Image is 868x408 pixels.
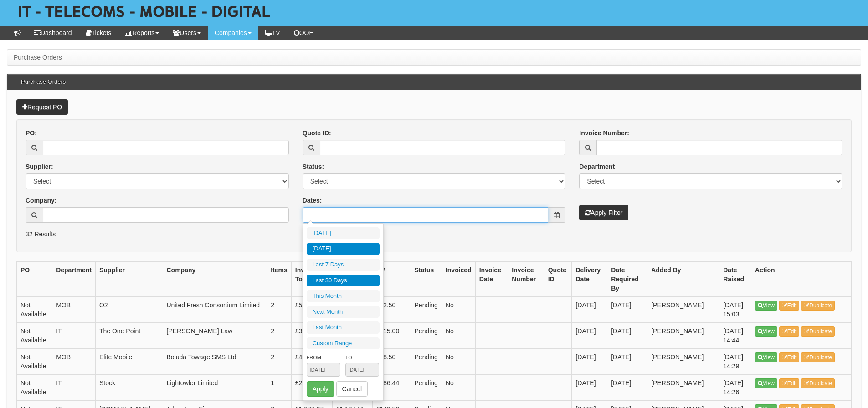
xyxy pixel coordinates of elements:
th: Invoice Number [508,261,544,296]
li: This Month [307,290,380,302]
td: [DATE] [572,348,607,374]
td: Pending [411,374,442,400]
label: Department [579,162,615,171]
th: Quote ID [544,261,572,296]
td: £315.00 [291,322,332,348]
td: No [442,322,475,348]
label: To [345,353,379,362]
td: [PERSON_NAME] [647,348,719,374]
th: GP [372,261,411,296]
th: Department [52,261,96,296]
td: [DATE] [607,374,647,400]
td: Not Available [17,348,52,374]
th: Delivery Date [572,261,607,296]
a: Edit [779,352,800,362]
label: Quote ID: [303,128,331,138]
td: [DATE] [572,322,607,348]
th: Invoice Total [291,261,332,296]
a: View [755,301,777,311]
a: Duplicate [801,378,835,388]
h3: Purchase Orders [16,74,70,90]
label: Dates: [303,196,322,205]
a: Duplicate [801,352,835,362]
td: £286.44 [372,374,411,400]
td: [DATE] [572,296,607,322]
td: [DATE] [607,296,647,322]
td: £541.50 [291,296,332,322]
a: View [755,378,777,388]
td: Not Available [17,322,52,348]
a: Request PO [16,99,68,115]
th: Invoiced [442,261,475,296]
td: IT [52,374,96,400]
label: Supplier: [26,162,53,171]
a: Edit [779,326,800,337]
td: Elite Mobile [95,348,163,374]
td: No [442,374,475,400]
td: 2 [267,322,292,348]
th: Date Required By [607,261,647,296]
li: Last Month [307,321,380,334]
td: Stock [95,374,163,400]
label: Invoice Number: [579,128,629,138]
th: Status [411,261,442,296]
td: Pending [411,348,442,374]
td: £286.44 [291,374,332,400]
td: O2 [95,296,163,322]
th: Action [751,261,852,296]
td: [PERSON_NAME] [647,296,719,322]
p: 32 Results [26,229,842,239]
td: [PERSON_NAME] [647,322,719,348]
a: Reports [118,26,166,40]
td: [PERSON_NAME] [647,374,719,400]
td: [DATE] 14:44 [719,322,751,348]
td: £62.50 [372,296,411,322]
li: Last 30 Days [307,275,380,287]
td: IT [52,322,96,348]
a: Dashboard [27,26,79,40]
th: Items [267,261,292,296]
td: 2 [267,348,292,374]
td: [DATE] 15:03 [719,296,751,322]
a: View [755,326,777,337]
a: Tickets [79,26,118,40]
td: United Fresh Consortium Limited [163,296,267,322]
td: £58.50 [372,348,411,374]
td: 1 [267,374,292,400]
td: [DATE] [607,322,647,348]
li: [DATE] [307,243,380,255]
li: [DATE] [307,227,380,240]
li: Last 7 Days [307,259,380,271]
td: Not Available [17,374,52,400]
td: No [442,296,475,322]
a: Duplicate [801,326,835,337]
td: [DATE] 14:26 [719,374,751,400]
td: Lightowler Limited [163,374,267,400]
li: Purchase Orders [14,53,62,62]
td: Pending [411,322,442,348]
td: 2 [267,296,292,322]
td: [DATE] 14:29 [719,348,751,374]
label: PO: [26,128,37,138]
td: Not Available [17,296,52,322]
button: Apply [307,381,334,397]
td: £416.50 [291,348,332,374]
a: Users [166,26,208,40]
td: Boluda Towage SMS Ltd [163,348,267,374]
td: MOB [52,348,96,374]
th: Date Raised [719,261,751,296]
td: £315.00 [372,322,411,348]
th: PO [17,261,52,296]
a: Edit [779,301,800,311]
td: [DATE] [607,348,647,374]
td: [DATE] [572,374,607,400]
td: Pending [411,296,442,322]
label: From [307,353,340,362]
button: Cancel [336,381,368,397]
li: Custom Range [307,337,380,350]
a: View [755,352,777,362]
a: Companies [208,26,258,40]
button: Apply Filter [579,205,628,220]
td: No [442,348,475,374]
li: Next Month [307,306,380,318]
